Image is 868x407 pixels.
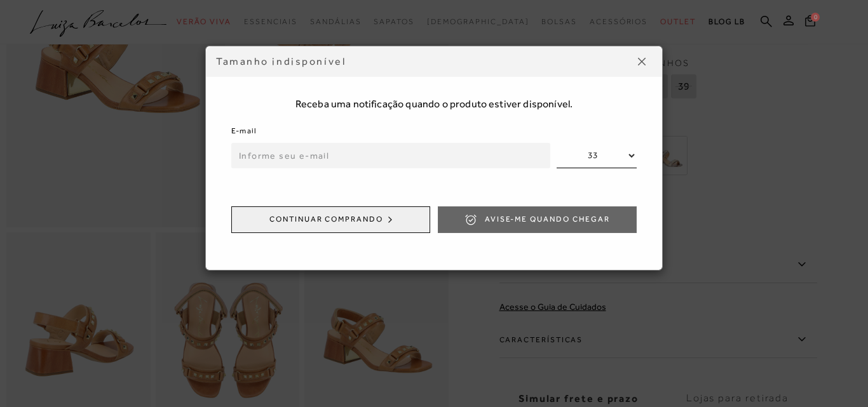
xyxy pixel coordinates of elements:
[231,125,257,137] label: E-mail
[638,58,646,65] img: icon-close.png
[231,206,430,233] button: Continuar comprando
[438,206,637,233] button: Avise-me quando chegar
[231,97,637,111] span: Receba uma notificação quando o produto estiver disponível.
[485,214,610,225] span: Avise-me quando chegar
[216,55,632,69] div: Tamanho indisponível
[231,143,550,168] input: Informe seu e-mail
